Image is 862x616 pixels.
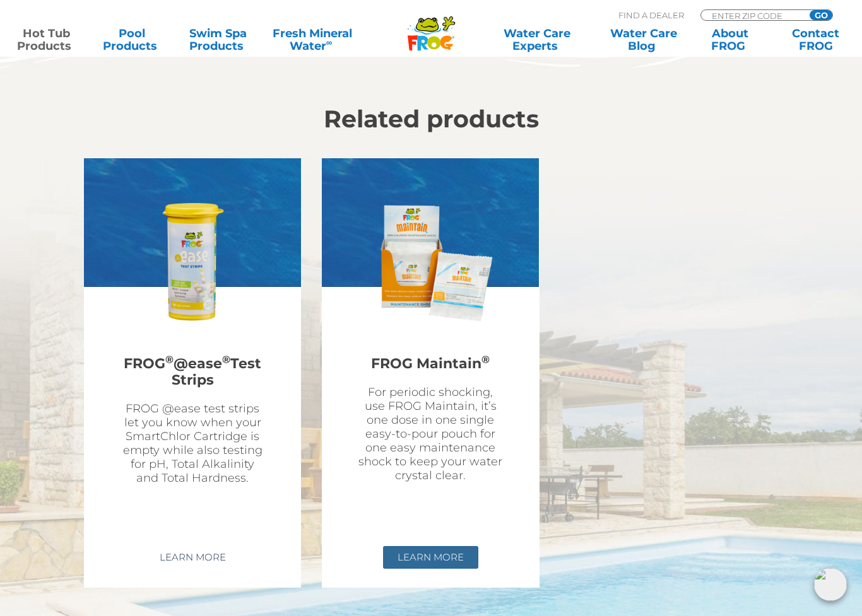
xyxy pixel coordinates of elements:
sup: ® [481,352,490,365]
h2: FROG @ease Test Strips [119,349,266,395]
sup: ∞ [326,37,333,47]
p: FROG @ease test strips let you know when your SmartChlor Cartridge is empty while also testing fo... [119,402,266,485]
a: Swim SpaProducts [185,27,252,52]
a: Learn More [383,546,478,569]
a: Related Products ThumbnailFROG®@ease®Test StripsFROG @ease test strips let you know when your Sma... [84,158,301,537]
a: Water CareBlog [610,27,677,52]
a: ContactFROG [782,27,849,52]
a: PoolProducts [98,27,165,52]
img: openIcon [814,568,847,601]
input: Zip Code Form [711,10,796,21]
h2: Related products [84,105,778,133]
a: Hot TubProducts [13,27,80,52]
img: Related Products Thumbnail [357,190,504,336]
img: Related Products Thumbnail [119,190,266,336]
input: GO [810,10,832,20]
a: Related Products ThumbnailFROG Maintain®For periodic shocking, use FROG Maintain, it’s one dose i... [322,158,539,537]
a: Fresh MineralWater∞ [271,27,355,52]
sup: ® [165,352,174,365]
sup: ® [222,352,230,365]
p: Find A Dealer [618,9,684,21]
a: AboutFROG [697,27,764,52]
a: Learn More [145,546,240,569]
p: For periodic shocking, use FROG Maintain, it’s one dose in one single easy-to-pour pouch for one ... [357,385,504,482]
h2: FROG Maintain [357,349,504,379]
a: Water CareExperts [482,27,591,52]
